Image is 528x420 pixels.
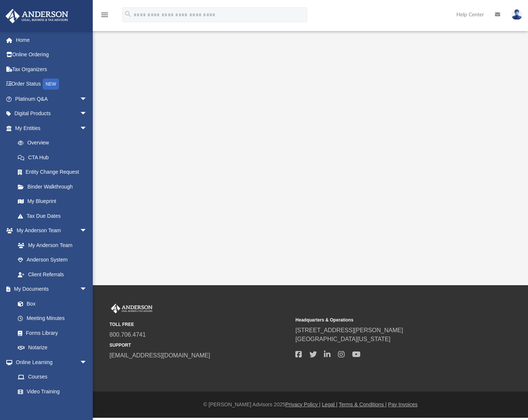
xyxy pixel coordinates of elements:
[80,121,95,136] span: arrow_drop_down
[10,179,98,194] a: Binder Walkthrough
[5,106,98,121] a: Digital Productsarrow_drop_down
[10,194,95,209] a: My Blueprint
[80,223,95,239] span: arrow_drop_down
[109,352,210,359] a: [EMAIL_ADDRESS][DOMAIN_NAME]
[5,91,98,106] a: Platinum Q&Aarrow_drop_down
[5,121,98,136] a: My Entitiesarrow_drop_down
[5,47,98,62] a: Online Ordering
[511,9,522,20] img: User Pic
[109,331,146,338] a: 800.706.4741
[339,401,387,407] a: Terms & Conditions |
[10,150,98,165] a: CTA Hub
[80,355,95,370] span: arrow_drop_down
[100,14,109,19] a: menu
[10,370,95,384] a: Courses
[388,401,417,407] a: Pay Invoices
[285,401,321,407] a: Privacy Policy |
[43,79,59,90] div: NEW
[5,33,98,47] a: Home
[10,253,95,267] a: Anderson System
[80,106,95,121] span: arrow_drop_down
[109,342,290,349] small: SUPPORT
[10,267,95,282] a: Client Referrals
[5,223,95,238] a: My Anderson Teamarrow_drop_down
[295,327,403,333] a: [STREET_ADDRESS][PERSON_NAME]
[10,384,91,399] a: Video Training
[93,401,528,409] div: © [PERSON_NAME] Advisors 2025
[10,340,95,355] a: Notarize
[322,401,338,407] a: Legal |
[10,296,91,311] a: Box
[124,10,132,18] i: search
[80,91,95,107] span: arrow_drop_down
[10,165,98,180] a: Entity Change Request
[109,304,154,313] img: Anderson Advisors Platinum Portal
[5,282,95,297] a: My Documentsarrow_drop_down
[10,238,91,253] a: My Anderson Team
[100,10,109,19] i: menu
[5,62,98,77] a: Tax Organizers
[5,77,98,92] a: Order StatusNEW
[3,9,70,23] img: Anderson Advisors Platinum Portal
[295,317,476,323] small: Headquarters & Operations
[10,311,95,326] a: Meeting Minutes
[10,326,91,340] a: Forms Library
[80,282,95,297] span: arrow_drop_down
[295,336,390,342] a: [GEOGRAPHIC_DATA][US_STATE]
[5,355,95,370] a: Online Learningarrow_drop_down
[10,136,98,150] a: Overview
[109,321,290,328] small: TOLL FREE
[10,209,98,223] a: Tax Due Dates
